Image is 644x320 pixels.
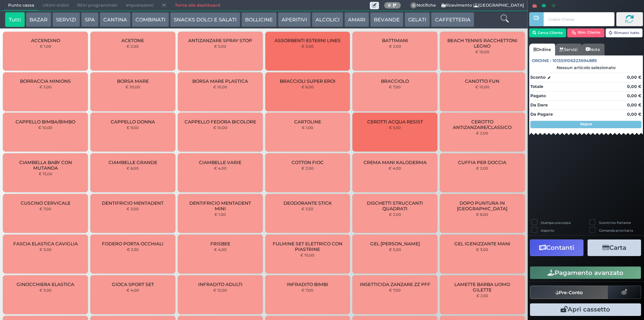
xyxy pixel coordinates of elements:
[476,212,488,217] small: € 6,00
[287,282,328,287] span: INFRADITO BIMBI
[530,303,641,316] button: Apri cassetto
[476,247,488,252] small: € 3,00
[127,288,139,292] small: € 4,00
[39,288,52,292] small: € 5,00
[52,12,80,27] button: SERVIZI
[198,282,242,287] span: INFRADITO ADULTI
[117,78,149,84] span: BORSA MARE
[73,0,121,11] span: Ritiri programmati
[552,58,597,64] span: 101359106323694889
[555,44,582,55] a: Servizi
[127,44,139,48] small: € 2,00
[213,85,227,89] small: € 10,00
[280,78,335,84] span: BRACCIOLI SUPER EROI
[39,85,52,89] small: € 5,00
[446,119,519,130] span: CEROTTO ANTIZANZARE/CLASSICO
[567,28,605,37] button: Rim. Cliente
[122,0,158,11] span: Impostazioni
[111,119,155,125] span: CAPPELLO DONNA
[627,93,641,98] strong: 0,00 €
[389,166,401,170] small: € 4,00
[476,293,488,298] small: € 2,50
[446,282,519,293] span: LAMETTE BARBA UOMO GILETTE
[213,288,227,292] small: € 12,00
[40,44,51,48] small: € 1,00
[302,288,313,292] small: € 7,00
[465,78,499,84] span: CANOTTO FUN
[17,282,74,287] span: GINOCCHIERA ELASTICA
[606,28,643,37] button: Rimuovi tutto
[38,0,73,11] span: Ultimi ordini
[26,12,51,27] button: BAZAR
[541,228,554,233] label: Asporto
[532,58,551,64] span: Ordine :
[388,3,391,8] b: 0
[125,85,140,89] small: € 20,00
[302,207,313,211] small: € 3,50
[530,93,546,98] strong: Pagato
[389,125,401,130] small: € 5,50
[38,125,52,130] small: € 10,00
[278,12,311,27] button: APERITIVI
[214,247,227,252] small: € 4,00
[302,44,314,48] small: € 3,00
[389,85,401,89] small: € 7,00
[112,282,154,287] span: GIOCA SPORT SET
[39,247,52,252] small: € 5,00
[312,12,343,27] button: ALCOLICI
[344,12,369,27] button: AMARI
[588,239,641,256] button: Carta
[102,241,163,246] span: FODERO PORTA OCCHIALI
[302,166,314,170] small: € 2,00
[13,241,78,246] span: FASCIA ELASTICA CAVIGLIA
[389,44,401,48] small: € 2,00
[530,286,608,299] button: Pre-Conto
[294,119,321,125] span: CARTOLINE
[185,119,256,125] span: CAPPELLO FEDORA BICOLORE
[476,166,488,170] small: € 2,00
[382,38,408,43] span: BATTIMANI
[370,12,403,27] button: BEVANDE
[300,253,314,257] small: € 10,00
[530,112,553,117] strong: Da Pagare
[302,125,313,130] small: € 1,00
[458,160,506,165] span: CUFFIA PER DOCCIA
[171,0,224,11] a: Torna alla dashboard
[213,125,227,130] small: € 10,00
[529,65,643,70] div: Nessun articolo selezionato
[530,84,543,89] strong: Totale
[599,228,633,233] label: Comanda prioritaria
[39,207,51,211] small: € 7,00
[580,122,592,126] strong: Segue
[582,44,604,55] a: Note
[184,200,256,211] span: DENTIFRICIO MENTADENT MINI
[210,241,230,246] span: FRISBEE
[188,38,252,43] span: ANTIZANZARE SPRAY STOP
[214,166,227,170] small: € 4,00
[199,160,241,165] span: CIAMBELLE VARIE
[599,220,631,225] label: Scontrino Parlante
[530,102,548,108] strong: Da Dare
[529,44,555,55] a: Ordine
[530,239,583,256] button: Contanti
[9,160,82,171] span: CIAMBELLA BABY CON MUTANDA
[283,200,332,206] span: DEODORANTE STICK
[302,85,314,89] small: € 6,00
[627,112,641,117] strong: 0,00 €
[214,44,226,48] small: € 5,00
[446,38,519,49] span: BEACH TENNIS RACCHETTONI LEGNO
[627,102,641,108] strong: 0,00 €
[21,200,70,206] span: CUSCINO CERVICALE
[100,12,131,27] button: CANTINA
[292,160,324,165] span: COTTON FIOC
[360,282,430,287] span: INSETTICIDA ZANZARE ZZ PFF
[241,12,276,27] button: BOLLICINE
[81,12,99,27] button: SPA
[446,200,519,211] span: DOPO PUNTURA IN [GEOGRAPHIC_DATA]
[102,200,163,206] span: DENTIFRICIO MENTADENT
[192,78,248,84] span: BORSA MARE PLASTICA
[389,212,401,217] small: € 2,00
[271,241,344,252] span: FULMINE SET ELETTRICO CON PIASTRINE
[359,200,431,211] span: DISCHETTI STRUCCANTI QUADRATI
[364,160,427,165] span: CREMA MANI KALODERMA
